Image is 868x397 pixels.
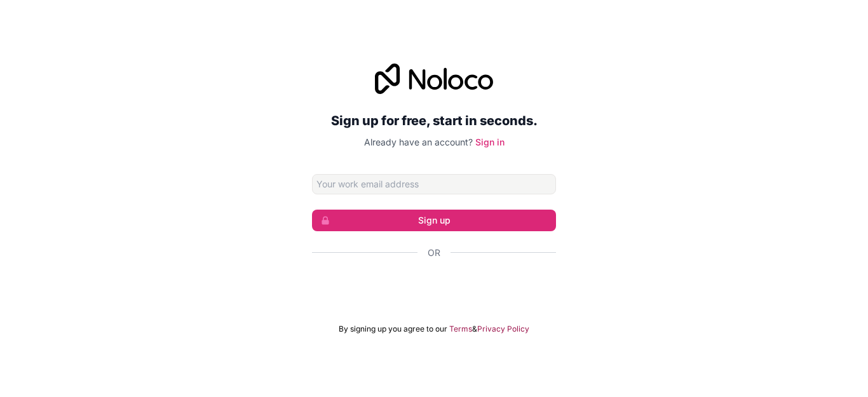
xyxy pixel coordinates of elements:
[475,137,505,147] a: Sign in
[312,210,556,231] button: Sign up
[472,324,477,334] span: &
[428,246,440,259] span: Or
[312,174,556,194] input: Email address
[364,137,473,147] span: Already have an account?
[339,324,447,334] span: By signing up you agree to our
[477,324,529,334] a: Privacy Policy
[312,109,556,132] h2: Sign up for free, start in seconds.
[449,324,472,334] a: Terms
